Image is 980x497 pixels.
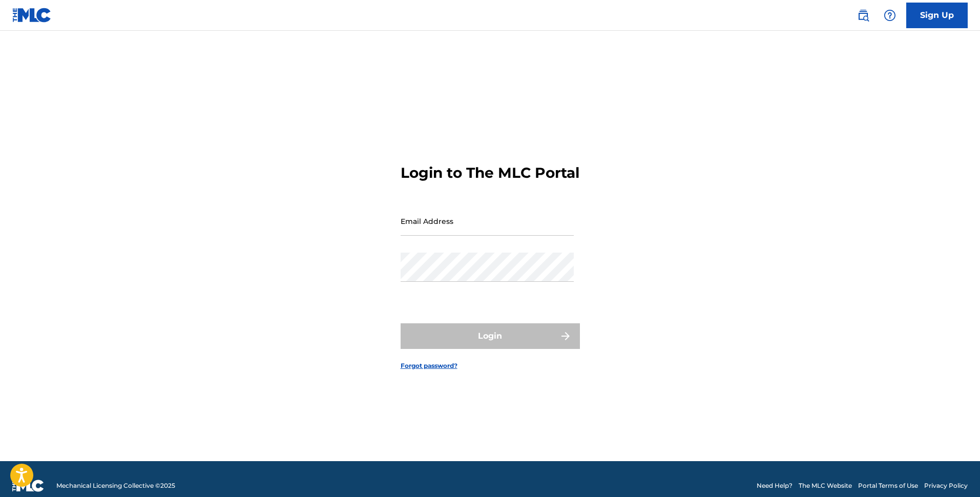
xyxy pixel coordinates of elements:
a: The MLC Website [799,481,852,490]
a: Privacy Policy [924,481,968,490]
iframe: Chat Widget [929,448,980,497]
a: Need Help? [757,481,793,490]
a: Public Search [853,5,873,26]
img: help [884,9,896,22]
img: search [857,9,869,22]
a: Portal Terms of Use [858,481,918,490]
img: MLC Logo [12,8,52,23]
div: Help [880,5,900,26]
a: Forgot password? [401,361,457,370]
a: Sign Up [906,3,968,28]
span: Mechanical Licensing Collective © 2025 [56,481,175,490]
h3: Login to The MLC Portal [401,164,579,182]
img: logo [12,480,44,492]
